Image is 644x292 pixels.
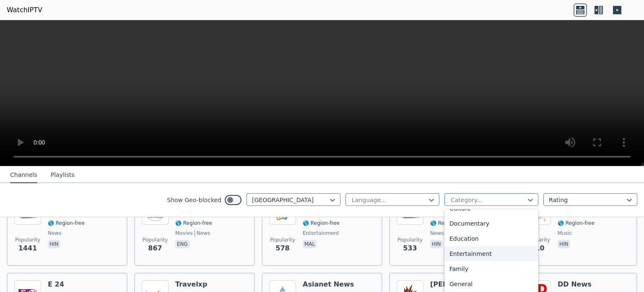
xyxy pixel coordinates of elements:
[175,240,190,248] p: eng
[444,231,538,246] div: Education
[275,243,289,253] span: 578
[15,237,40,243] span: Popularity
[175,230,193,237] span: movies
[430,240,443,248] p: hin
[444,216,538,231] div: Documentary
[48,230,61,237] span: news
[397,237,423,243] span: Popularity
[558,280,596,289] h6: DD News
[303,280,354,289] h6: Asianet News
[444,276,538,292] div: General
[303,220,340,226] span: 🌎 Region-free
[270,237,295,243] span: Popularity
[430,280,493,289] h6: [PERSON_NAME]
[48,240,60,248] p: hin
[18,243,37,253] span: 1441
[303,230,339,237] span: entertainment
[558,240,570,248] p: hin
[430,220,467,226] span: 🌎 Region-free
[143,237,168,243] span: Popularity
[51,167,75,183] button: Playlists
[7,5,42,15] a: WatchIPTV
[558,230,572,237] span: music
[403,243,417,253] span: 533
[195,230,210,237] span: news
[167,196,221,204] label: Show Geo-blocked
[48,220,85,226] span: 🌎 Region-free
[48,280,85,289] h6: E 24
[444,246,538,261] div: Entertainment
[558,220,595,226] span: 🌎 Region-free
[10,167,37,183] button: Channels
[430,230,444,237] span: news
[148,243,162,253] span: 867
[175,220,212,226] span: 🌎 Region-free
[303,240,317,248] p: mal
[175,280,212,289] h6: Travelxp
[444,261,538,276] div: Family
